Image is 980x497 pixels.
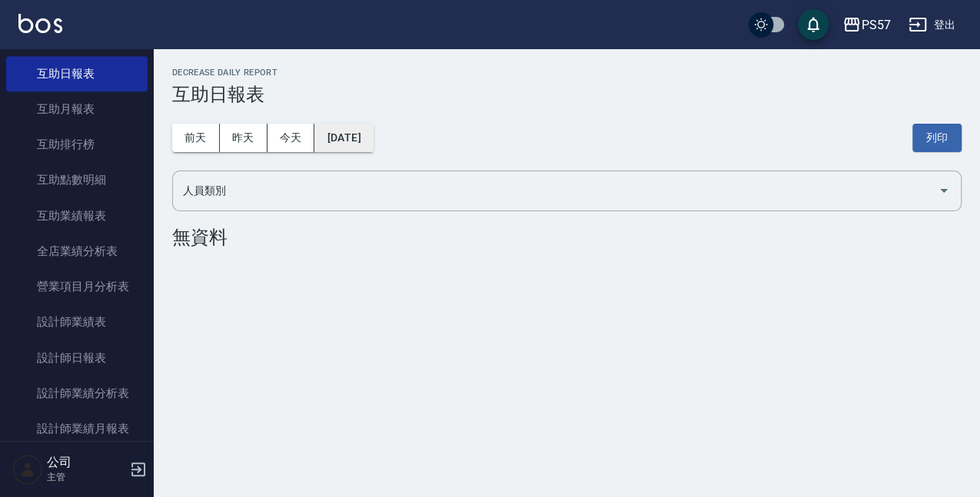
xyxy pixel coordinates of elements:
div: PS57 [861,15,890,35]
button: 前天 [172,124,220,152]
a: 營業項目月分析表 [6,269,148,304]
a: 設計師業績月報表 [6,411,148,446]
a: 互助排行榜 [6,127,148,162]
button: 列印 [912,124,962,152]
a: 設計師業績表 [6,304,148,340]
h3: 互助日報表 [172,84,962,105]
a: 全店業績分析表 [6,234,148,269]
button: save [798,9,829,40]
a: 互助點數明細 [6,162,148,197]
p: 主管 [47,470,125,484]
h5: 公司 [47,455,125,470]
a: 設計師業績分析表 [6,376,148,411]
a: 互助業績報表 [6,198,148,234]
a: 互助日報表 [6,56,148,91]
a: 設計師日報表 [6,340,148,376]
img: Logo [18,14,62,33]
button: Open [932,178,956,203]
button: [DATE] [314,124,373,152]
img: Person [12,454,43,485]
input: 人員名稱 [179,177,932,204]
button: 登出 [902,11,962,39]
button: 今天 [267,124,315,152]
button: 昨天 [220,124,267,152]
button: PS57 [836,9,896,41]
div: 無資料 [172,227,962,248]
h2: Decrease Daily Report [172,68,962,78]
a: 互助月報表 [6,91,148,127]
